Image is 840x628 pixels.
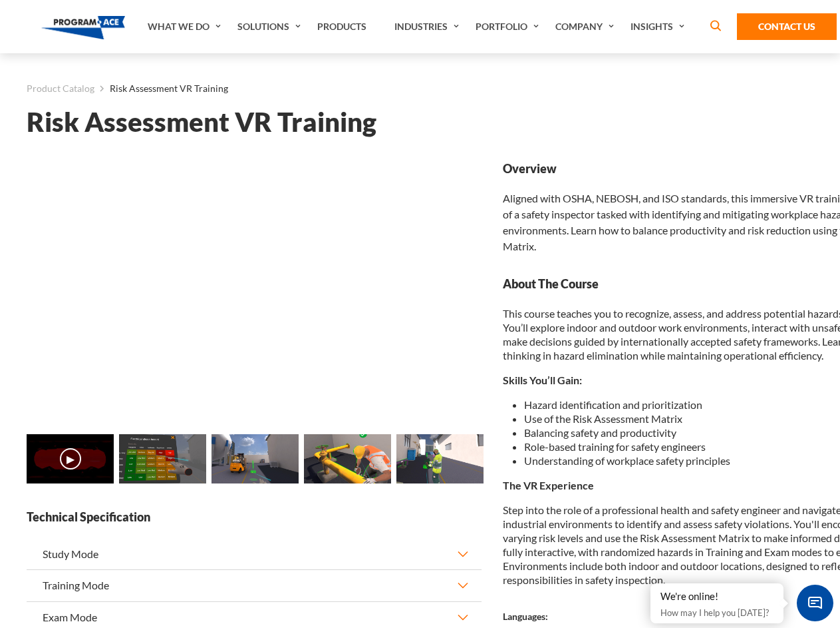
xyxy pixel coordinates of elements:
[503,611,548,622] strong: Languages:
[27,539,482,569] button: Study Mode
[60,448,81,470] button: ▶
[304,434,391,483] img: Risk Assessment VR Training - Preview 3
[27,570,482,601] button: Training Mode
[737,13,837,40] a: Contact Us
[27,509,482,525] strong: Technical Specification
[211,434,299,483] img: Risk Assessment VR Training - Preview 2
[396,434,484,483] img: Risk Assessment VR Training - Preview 4
[27,160,482,417] iframe: Risk Assessment VR Training - Video 0
[660,590,773,603] div: We're online!
[119,434,206,483] img: Risk Assessment VR Training - Preview 1
[797,585,833,621] span: Chat Widget
[660,605,773,621] p: How may I help you [DATE]?
[41,16,126,39] img: Program-Ace
[27,80,94,97] a: Product Catalog
[27,434,114,483] img: Risk Assessment VR Training - Video 0
[94,80,228,97] li: Risk Assessment VR Training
